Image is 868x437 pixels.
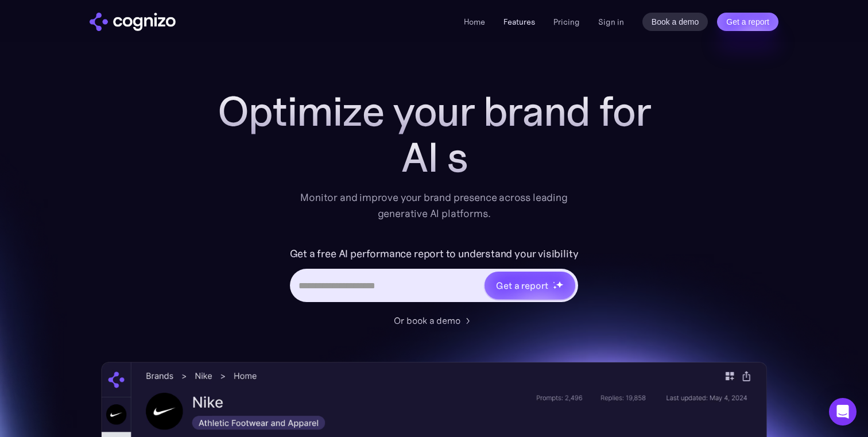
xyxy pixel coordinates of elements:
h1: Optimize your brand for [204,88,664,134]
div: AI s [204,134,664,180]
form: Hero URL Input Form [290,245,579,308]
label: Get a free AI performance report to understand your visibility [290,245,579,263]
a: Home [464,17,485,27]
a: Book a demo [642,13,708,31]
div: Monitor and improve your brand presence across leading generative AI platforms. [293,190,575,222]
img: star [553,281,555,283]
div: Open Intercom Messenger [829,398,857,426]
div: Or book a demo [394,314,460,327]
img: star [556,281,563,288]
a: Get a reportstarstarstar [483,270,576,300]
a: Pricing [553,17,580,27]
a: Features [503,17,535,27]
img: cognizo logo [90,13,176,31]
a: Or book a demo [394,314,474,327]
div: Get a report [496,279,548,292]
img: star [553,285,557,289]
a: Get a report [717,13,778,31]
a: Sign in [598,15,624,29]
a: home [90,13,176,31]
